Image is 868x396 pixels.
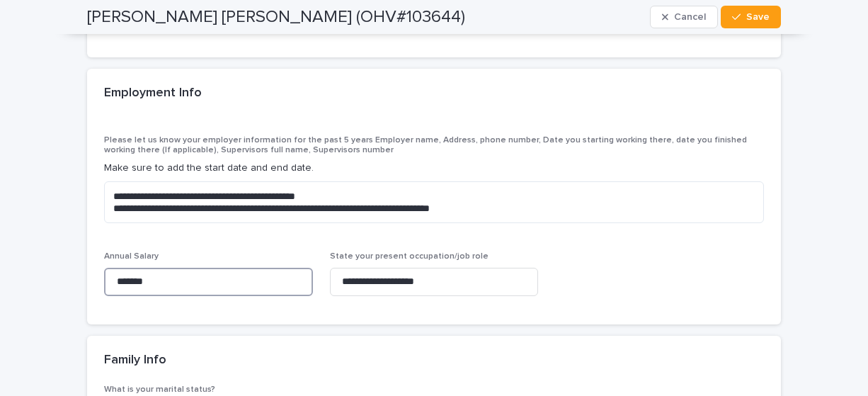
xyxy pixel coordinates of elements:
[87,7,465,28] h2: [PERSON_NAME] [PERSON_NAME] (OHV#103644)
[650,6,718,28] button: Cancel
[330,252,489,261] span: State your present occupation/job role
[674,12,706,22] span: Cancel
[104,353,166,368] h2: Family Info
[104,161,764,176] p: Make sure to add the start date and end date.
[104,86,202,101] h2: Employment Info
[746,12,770,22] span: Save
[721,6,781,28] button: Save
[104,136,747,154] span: Please let us know your employer information for the past 5 years Employer name, Address, phone n...
[104,385,215,394] span: What is your marital status?
[104,252,159,261] span: Annual Salary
